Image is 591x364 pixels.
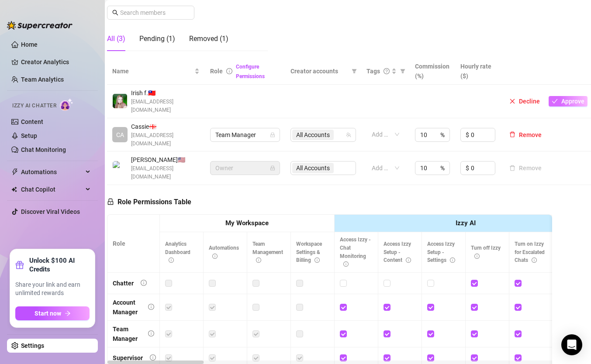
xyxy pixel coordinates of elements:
[131,155,200,165] span: [PERSON_NAME] 🇺🇸
[532,258,537,263] span: info-circle
[150,354,156,361] span: info-circle
[65,310,71,316] span: arrow-right
[350,65,359,78] span: filter
[384,241,411,264] span: Access Izzy Setup - Content
[189,34,228,44] div: Removed (1)
[366,66,380,76] span: Tags
[12,102,56,110] span: Izzy AI Chatter
[398,65,407,78] span: filter
[292,130,334,140] span: All Accounts
[384,68,390,74] span: question-circle
[113,353,143,363] div: Supervisor
[506,96,543,106] button: Decline
[252,241,283,264] span: Team Management
[561,334,582,355] div: Open Intercom Messenger
[225,219,269,227] strong: My Workspace
[515,241,545,264] span: Turn on Izzy for Escalated Chats
[107,198,114,205] span: lock
[270,165,275,171] span: lock
[11,186,17,192] img: Chat Copilot
[112,66,193,76] span: Name
[406,258,411,263] span: info-circle
[296,241,322,264] span: Workspace Settings & Billing
[113,94,127,108] img: Irish flores
[427,241,455,264] span: Access Izzy Setup - Settings
[60,98,73,111] img: AI Chatter
[256,258,261,263] span: info-circle
[21,208,80,215] a: Discover Viral Videos
[35,310,61,317] span: Start now
[139,34,175,44] div: Pending (1)
[15,306,90,320] button: Start nowarrow-right
[549,96,588,106] button: Approve
[112,10,118,16] span: search
[131,165,200,181] span: [EMAIL_ADDRESS][DOMAIN_NAME]
[15,281,90,298] span: Share your link and earn unlimited rewards
[471,245,501,259] span: Turn off Izzy
[215,128,275,141] span: Team Manager
[131,88,200,98] span: Irish f. 🇹🇼
[346,132,351,137] span: team
[290,66,348,76] span: Creator accounts
[21,132,37,139] a: Setup
[169,258,174,263] span: info-circle
[21,182,83,196] span: Chat Copilot
[210,68,223,75] span: Role
[226,68,232,74] span: info-circle
[21,55,91,69] a: Creator Analytics
[296,130,330,140] span: All Accounts
[474,254,480,259] span: info-circle
[11,168,18,175] span: thunderbolt
[315,258,320,263] span: info-circle
[165,241,190,264] span: Analytics Dashboard
[506,163,545,173] button: Remove
[116,130,124,140] span: CA
[113,298,141,317] div: Account Manager
[400,69,405,74] span: filter
[506,130,545,140] button: Remove
[561,98,584,105] span: Approve
[131,131,200,148] span: [EMAIL_ADDRESS][DOMAIN_NAME]
[107,34,125,44] div: All (3)
[113,324,141,343] div: Team Manager
[343,261,349,267] span: info-circle
[21,165,83,179] span: Automations
[148,330,154,337] span: info-circle
[209,245,239,259] span: Automations
[519,131,542,138] span: Remove
[7,21,73,30] img: logo-BBDzfeDw.svg
[148,304,154,310] span: info-circle
[509,98,515,104] span: close
[21,146,66,153] a: Chat Monitoring
[21,118,43,125] a: Content
[410,58,455,85] th: Commission (%)
[215,161,275,175] span: Owner
[131,122,200,131] span: Cassie 🇬🇪
[552,98,558,104] span: check
[120,8,182,17] input: Search members
[352,69,357,74] span: filter
[107,215,160,273] th: Role
[455,58,501,85] th: Hourly rate ($)
[21,41,38,48] a: Home
[340,237,371,268] span: Access Izzy - Chat Monitoring
[21,76,64,83] a: Team Analytics
[131,98,200,114] span: [EMAIL_ADDRESS][DOMAIN_NAME]
[107,58,205,85] th: Name
[212,254,218,259] span: info-circle
[509,131,515,137] span: delete
[270,132,275,137] span: lock
[107,197,191,207] h5: Role Permissions Table
[15,261,24,269] span: gift
[113,161,127,175] img: Kyle
[21,342,44,349] a: Settings
[141,280,147,286] span: info-circle
[456,219,476,227] strong: Izzy AI
[519,98,540,105] span: Decline
[29,256,90,274] strong: Unlock $100 AI Credits
[236,64,265,79] a: Configure Permissions
[113,278,134,288] div: Chatter
[450,258,455,263] span: info-circle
